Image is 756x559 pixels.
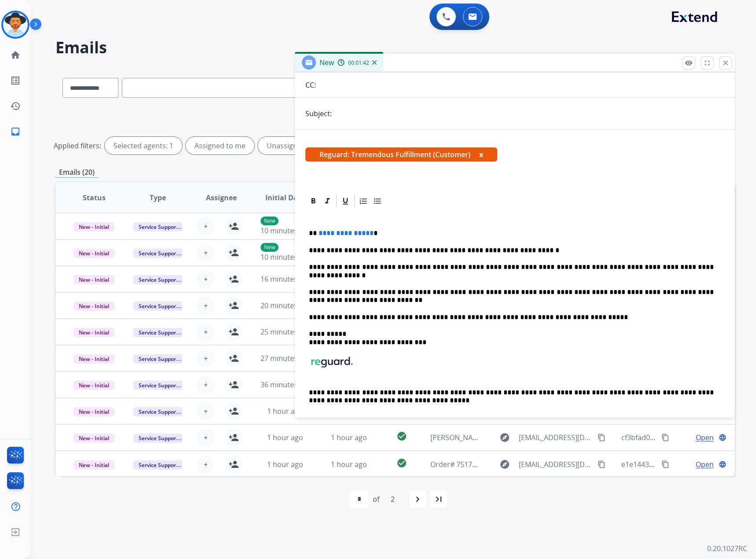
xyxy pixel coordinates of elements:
[305,147,497,162] span: Reguard: Tremendous Fulfillment (Customer)
[258,137,315,154] div: Unassigned
[55,167,98,178] p: Emails (20)
[479,149,483,160] button: x
[204,221,208,232] span: +
[133,381,183,390] span: Service Support
[197,244,214,261] button: +
[55,39,735,56] h2: Emails
[133,460,183,470] span: Service Support
[412,494,423,504] mat-icon: navigate_next
[384,490,402,508] div: 2
[133,302,183,311] span: Service Support
[197,349,214,367] button: +
[204,247,208,258] span: +
[204,274,208,284] span: +
[499,432,510,443] mat-icon: explore
[261,252,312,262] span: 10 minutes ago
[261,217,279,225] p: New
[430,433,553,442] span: [PERSON_NAME] Claim 1-8250256502
[10,75,21,86] mat-icon: list_alt
[197,456,214,473] button: +
[265,192,305,203] span: Initial Date
[206,192,237,203] span: Assignee
[73,302,114,311] span: New - Initial
[197,270,214,288] button: +
[204,353,208,364] span: +
[307,195,320,208] div: Bold
[267,460,303,469] span: 1 hour ago
[197,402,214,420] button: +
[133,407,183,416] span: Service Support
[228,379,239,390] mat-icon: person_add
[696,432,714,443] span: Open
[661,434,669,441] mat-icon: content_copy
[722,59,730,67] mat-icon: close
[703,59,711,67] mat-icon: fullscreen
[228,221,239,232] mat-icon: person_add
[228,327,239,337] mat-icon: person_add
[261,226,312,235] span: 10 minutes ago
[204,459,208,470] span: +
[261,301,312,310] span: 20 minutes ago
[133,275,183,284] span: Service Support
[228,274,239,284] mat-icon: person_add
[105,137,182,154] div: Selected agents: 1
[433,494,444,504] mat-icon: last_page
[321,195,334,208] div: Italic
[348,59,369,66] span: 00:01:42
[261,380,312,390] span: 36 minutes ago
[519,459,593,470] span: [EMAIL_ADDRESS][DOMAIN_NAME]
[685,59,693,67] mat-icon: remove_red_eye
[133,328,183,337] span: Service Support
[73,275,114,284] span: New - Initial
[10,101,21,111] mat-icon: history
[598,460,606,468] mat-icon: content_copy
[331,460,367,469] span: 1 hour ago
[228,432,239,443] mat-icon: person_add
[331,433,367,442] span: 1 hour ago
[719,460,727,468] mat-icon: language
[228,459,239,470] mat-icon: person_add
[73,354,114,364] span: New - Initial
[357,195,370,208] div: Ordered List
[73,249,114,258] span: New - Initial
[197,376,214,394] button: +
[305,108,332,119] p: Subject:
[133,354,183,364] span: Service Support
[261,274,312,284] span: 16 minutes ago
[261,327,312,337] span: 25 minutes ago
[133,222,183,232] span: Service Support
[3,12,28,37] img: avatar
[204,406,208,416] span: +
[598,434,606,441] mat-icon: content_copy
[186,137,254,154] div: Assigned to me
[197,297,214,314] button: +
[73,381,114,390] span: New - Initial
[83,192,106,203] span: Status
[696,459,714,470] span: Open
[10,50,21,60] mat-icon: home
[133,434,183,443] span: Service Support
[73,434,114,443] span: New - Initial
[228,247,239,258] mat-icon: person_add
[305,80,316,90] p: CC:
[204,327,208,337] span: +
[204,300,208,311] span: +
[719,434,727,441] mat-icon: language
[73,460,114,470] span: New - Initial
[339,195,352,208] div: Underline
[150,192,166,203] span: Type
[73,407,114,416] span: New - Initial
[204,379,208,390] span: +
[228,406,239,416] mat-icon: person_add
[197,217,214,235] button: +
[371,195,384,208] div: Bullet List
[133,249,183,258] span: Service Support
[54,140,101,151] p: Applied filters:
[73,328,114,337] span: New - Initial
[228,353,239,364] mat-icon: person_add
[707,543,747,554] p: 0.20.1027RC
[396,458,407,468] mat-icon: check_circle
[261,243,279,252] p: New
[373,494,379,504] div: of
[197,323,214,341] button: +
